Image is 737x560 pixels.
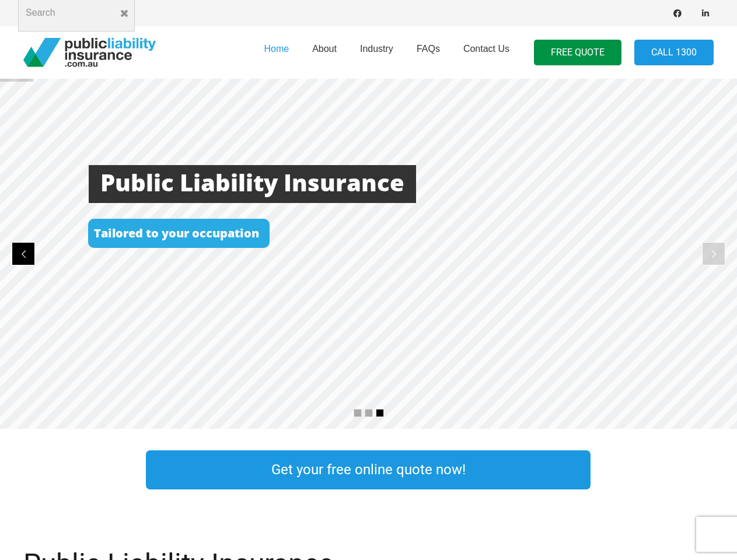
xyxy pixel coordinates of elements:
[669,5,686,22] a: Facebook
[534,40,621,66] a: FREE QUOTE
[114,3,135,24] button: Close
[405,23,452,82] a: FAQs
[348,23,405,82] a: Industry
[697,5,714,22] a: LinkedIn
[417,44,440,54] span: FAQs
[614,447,736,492] a: Link
[252,23,301,82] a: Home
[301,23,348,82] a: About
[264,44,289,54] span: Home
[312,44,337,54] span: About
[452,23,521,82] a: Contact Us
[463,44,509,54] span: Contact Us
[360,44,393,54] span: Industry
[23,38,156,67] a: pli_logotransparent
[146,450,591,489] a: Get your free online quote now!
[634,40,714,66] a: Call 1300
